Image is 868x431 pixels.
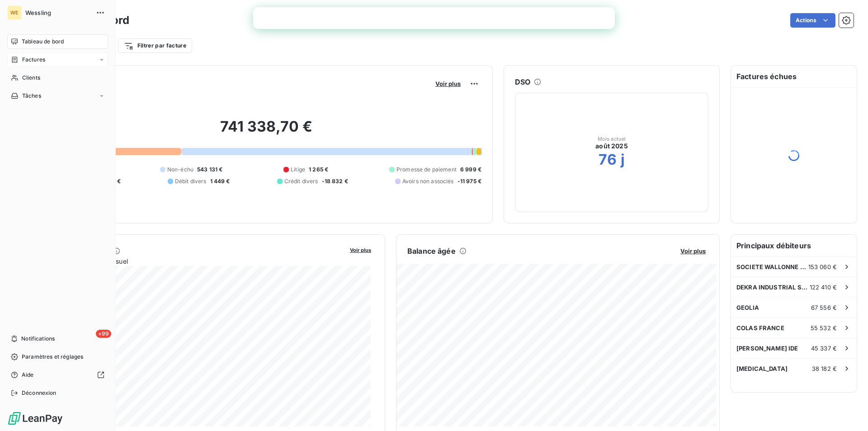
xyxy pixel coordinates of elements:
[7,71,108,85] a: Clients
[309,166,328,174] span: 1 265 €
[811,324,837,332] span: 55 532 €
[350,247,371,253] span: Voir plus
[808,263,837,270] span: 153 060 €
[22,371,34,379] span: Aide
[837,400,859,422] iframe: Intercom live chat
[51,256,344,266] span: Chiffre d'affaires mensuel
[736,284,810,291] span: DEKRA INDUSTRIAL SAS Comptabilité
[736,345,798,352] span: [PERSON_NAME] IDE
[197,166,222,174] span: 543 131 €
[396,166,457,174] span: Promesse de paiement
[96,330,111,338] span: +99
[811,345,837,352] span: 45 337 €
[7,89,108,103] a: Tâches
[284,177,318,185] span: Crédit divers
[7,350,108,364] a: Paramètres et réglages
[175,177,207,185] span: Débit divers
[678,247,708,255] button: Voir plus
[347,246,374,254] button: Voir plus
[402,177,454,185] span: Avoirs non associés
[291,166,305,174] span: Litige
[22,353,83,361] span: Paramètres et réglages
[731,66,857,87] h6: Factures échues
[22,74,40,82] span: Clients
[7,34,108,49] a: Tableau de bord
[598,136,626,142] span: Mois actuel
[407,246,456,256] h6: Balance âgée
[253,7,615,29] iframe: Intercom live chat bannière
[7,411,63,426] img: Logo LeanPay
[680,247,706,255] span: Voir plus
[736,365,788,372] span: [MEDICAL_DATA]
[7,5,22,20] div: WE
[21,335,55,343] span: Notifications
[736,263,808,270] span: SOCIETE WALLONNE DES EAUX SCRL - SW
[595,142,627,151] span: août 2025
[736,304,759,311] span: GEOLIA
[435,80,461,87] span: Voir plus
[599,151,617,169] h2: 76
[812,365,837,372] span: 38 182 €
[22,38,64,46] span: Tableau de bord
[810,284,837,291] span: 122 410 €
[7,368,108,382] a: Aide
[458,177,481,185] span: -11 975 €
[811,304,837,311] span: 67 556 €
[790,13,835,28] button: Actions
[621,151,625,169] h2: j
[22,389,57,397] span: Déconnexion
[210,177,230,185] span: 1 449 €
[433,80,463,88] button: Voir plus
[736,324,784,332] span: COLAS FRANCE
[322,177,348,185] span: -18 832 €
[167,166,193,174] span: Non-échu
[118,38,192,53] button: Filtrer par facture
[731,235,857,256] h6: Principaux débiteurs
[25,9,90,16] span: Wessling
[460,166,481,174] span: 6 999 €
[22,56,45,64] span: Factures
[515,76,530,87] h6: DSO
[51,118,481,145] h2: 741 338,70 €
[7,52,108,67] a: Factures
[22,92,41,100] span: Tâches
